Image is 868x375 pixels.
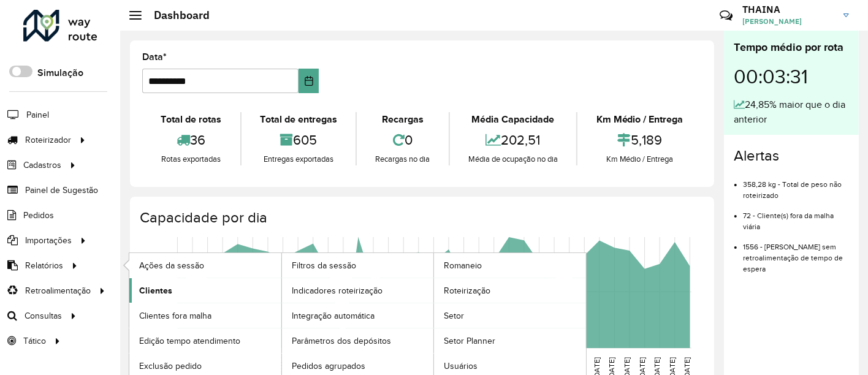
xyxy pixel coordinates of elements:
span: Clientes [139,284,172,297]
span: Retroalimentação [25,284,91,297]
span: Indicadores roteirização [292,284,383,297]
div: Tempo médio por rota [734,39,849,56]
button: Choose Date [299,69,319,93]
span: Pedidos [23,209,54,222]
h4: Alertas [734,147,849,165]
a: Setor Planner [434,328,586,353]
span: Importações [25,234,72,247]
div: Rotas exportadas [145,153,237,165]
span: [PERSON_NAME] [742,16,834,27]
h4: Capacidade por dia [140,209,702,227]
span: Tático [23,335,46,347]
span: Roteirizador [25,134,71,146]
a: Filtros da sessão [282,253,434,278]
span: Romaneio [444,259,482,272]
span: Setor Planner [444,335,495,347]
div: Km Médio / Entrega [581,153,699,165]
h3: THAINA [742,4,834,15]
span: Painel [26,108,49,121]
span: Usuários [444,360,478,373]
div: Total de entregas [245,112,353,127]
div: Total de rotas [145,112,237,127]
span: Setor [444,309,464,322]
div: Entregas exportadas [245,153,353,165]
span: Exclusão pedido [139,360,202,373]
span: Clientes fora malha [139,309,211,322]
span: Integração automática [292,309,375,322]
span: Ações da sessão [139,259,204,272]
a: Ações da sessão [129,253,281,278]
div: 00:03:31 [734,56,849,97]
a: Clientes [129,278,281,303]
li: 72 - Cliente(s) fora da malha viária [743,201,849,232]
div: Média Capacidade [453,112,574,127]
a: Romaneio [434,253,586,278]
a: Setor [434,303,586,328]
div: 24,85% maior que o dia anterior [734,97,849,127]
span: Pedidos agrupados [292,360,365,373]
span: Relatórios [25,259,63,272]
span: Filtros da sessão [292,259,356,272]
li: 358,28 kg - Total de peso não roteirizado [743,170,849,201]
div: Km Médio / Entrega [581,112,699,127]
div: 36 [145,127,237,153]
div: 605 [245,127,353,153]
span: Cadastros [23,159,61,172]
label: Data [142,50,167,64]
a: Edição tempo atendimento [129,328,281,353]
div: Recargas no dia [360,153,446,165]
div: 202,51 [453,127,574,153]
a: Parâmetros dos depósitos [282,328,434,353]
a: Integração automática [282,303,434,328]
span: Parâmetros dos depósitos [292,335,391,347]
span: Edição tempo atendimento [139,335,240,347]
span: Consultas [25,309,62,322]
label: Simulação [37,66,83,80]
div: Média de ocupação no dia [453,153,574,165]
span: Roteirização [444,284,490,297]
a: Roteirização [434,278,586,303]
div: 5,189 [581,127,699,153]
span: Painel de Sugestão [25,184,98,197]
li: 1556 - [PERSON_NAME] sem retroalimentação de tempo de espera [743,232,849,275]
a: Contato Rápido [713,2,739,29]
div: Recargas [360,112,446,127]
h2: Dashboard [142,9,210,22]
a: Clientes fora malha [129,303,281,328]
a: Indicadores roteirização [282,278,434,303]
div: 0 [360,127,446,153]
